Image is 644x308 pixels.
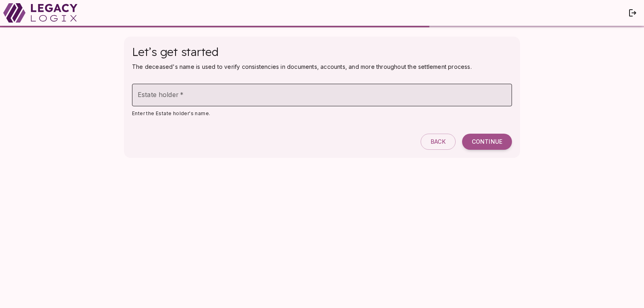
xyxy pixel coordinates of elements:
[132,110,210,116] span: Enter the Estate holder's name.
[431,138,446,145] span: Back
[472,138,502,145] span: Continue
[462,134,512,150] button: Continue
[132,63,472,70] span: The deceased's name is used to verify consistencies in documents, accounts, and more throughout t...
[132,45,219,59] span: Let’s get started
[421,134,456,150] button: Back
